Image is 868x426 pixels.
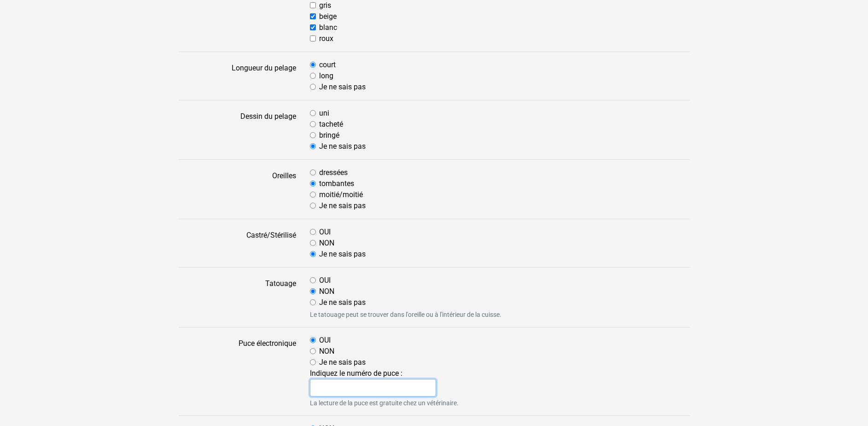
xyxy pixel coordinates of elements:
[310,181,316,187] input: tombantes
[172,335,303,408] label: Puce électronique
[319,200,366,211] label: Je ne sais pas
[319,297,366,308] label: Je ne sais pas
[319,167,348,178] label: dressées
[319,346,334,357] label: NON
[319,178,354,189] label: tombantes
[310,73,316,79] input: long
[319,11,337,22] label: beige
[319,357,366,368] label: Je ne sais pas
[310,310,690,320] small: Le tatouage peut se trouver dans l'oreille ou à l'intérieur de la cuisse.
[319,286,334,297] label: NON
[310,398,690,408] small: La lecture de la puce est gratuite chez un vétérinaire.
[310,110,316,116] input: uni
[319,335,331,346] label: OUI
[319,108,329,119] label: uni
[319,275,331,286] label: OUI
[319,227,331,238] label: OUI
[319,141,366,152] label: Je ne sais pas
[310,277,316,283] input: OUI
[319,238,334,249] label: NON
[310,143,316,149] input: Je ne sais pas
[310,84,316,90] input: Je ne sais pas
[310,121,316,127] input: tacheté
[319,70,333,82] label: long
[310,251,316,257] input: Je ne sais pas
[310,62,316,68] input: court
[310,229,316,235] input: OUI
[319,130,339,141] label: bringé
[310,348,316,354] input: NON
[310,299,316,305] input: Je ne sais pas
[310,369,690,397] span: Indiquez le numéro de puce :
[310,288,316,294] input: NON
[319,249,366,260] label: Je ne sais pas
[310,203,316,209] input: Je ne sais pas
[172,275,303,320] label: Tatouage
[319,22,337,33] label: blanc
[310,359,316,365] input: Je ne sais pas
[172,108,303,152] label: Dessin du pelage
[172,227,303,260] label: Castré/Stérilisé
[319,59,336,70] label: court
[172,167,303,211] label: Oreilles
[310,169,316,175] input: dressées
[172,59,303,93] label: Longueur du pelage
[310,132,316,138] input: bringé
[310,192,316,198] input: moitié/moitié
[310,337,316,343] input: OUI
[310,240,316,246] input: NON
[319,119,343,130] label: tacheté
[319,189,363,200] label: moitié/moitié
[319,82,366,93] label: Je ne sais pas
[319,33,333,44] label: roux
